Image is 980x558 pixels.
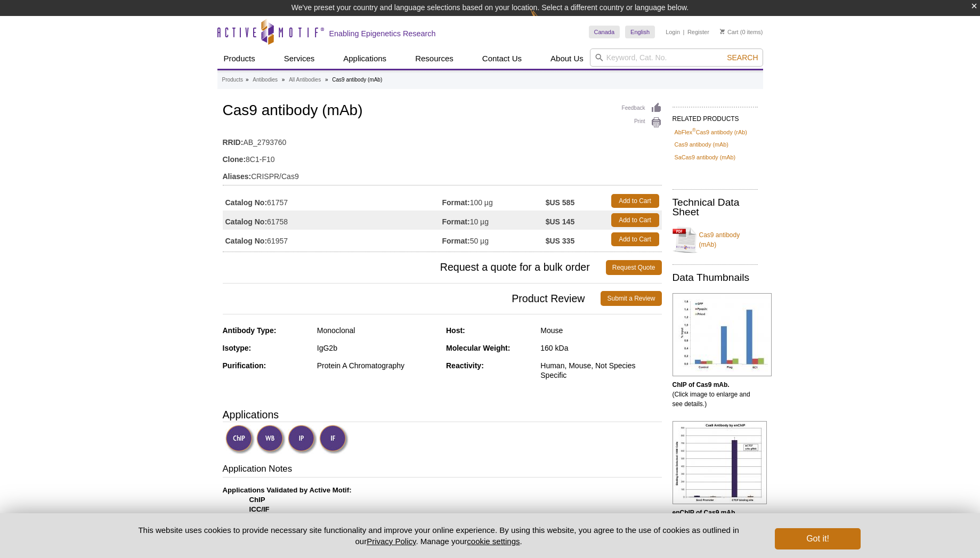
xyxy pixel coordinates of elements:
a: Privacy Policy [367,537,416,546]
strong: Format: [442,217,470,227]
strong: Aliases: [223,172,252,181]
strong: Purification: [223,361,266,370]
strong: Reactivity: [446,361,484,370]
strong: $US 145 [546,217,574,227]
img: Your Cart [720,29,725,34]
a: About Us [544,48,590,69]
a: Cart [720,28,739,36]
strong: Format: [442,236,470,246]
strong: $US 335 [546,236,574,246]
td: 61757 [223,191,442,211]
span: Search [727,53,758,62]
li: | [683,26,685,38]
span: Request a quote for a bulk order [223,260,606,275]
b: Applications Validated by Active Motif: [223,486,352,494]
img: Immunofluorescence Validated [319,425,349,454]
a: Login [666,28,680,36]
button: cookie settings [467,537,520,546]
b: ChIP of Cas9 mAb. [673,381,730,389]
a: Services [278,48,321,69]
strong: Catalog No: [225,198,268,207]
p: (Click image to enlarge and see details.) [673,508,758,537]
strong: RRID: [223,138,244,147]
a: Antibodies [253,75,278,85]
td: AB_2793760 [223,131,662,148]
a: Feedback [622,102,662,114]
p: This website uses cookies to provide necessary site functionality and improve your online experie... [120,524,758,547]
a: Add to Cart [611,194,659,208]
img: Western Blot Validated [256,425,286,454]
a: Request Quote [606,260,662,275]
td: 61758 [223,211,442,230]
td: 50 µg [442,230,546,249]
a: Applications [337,48,393,69]
img: Cas9 antibody (mAb) tested by ChIP. [673,293,772,376]
span: Product Review [223,291,601,306]
a: Add to Cart [611,213,659,227]
h2: RELATED PRODUCTS [673,107,758,126]
a: AbFlex®Cas9 antibody (rAb) [675,127,747,137]
li: » [325,77,328,83]
a: Products [217,48,262,69]
b: enChIP of Cas9 mAb. [673,509,737,516]
a: SaCas9 antibody (mAb) [675,152,736,162]
button: Search [724,53,761,62]
a: Add to Cart [611,232,659,246]
a: Register [687,28,709,36]
h2: Data Thumbnails [673,273,758,282]
div: Human, Mouse, Not Species Specific [540,361,661,380]
p: (Click image to enlarge and see details.) [673,380,758,409]
div: 160 kDa [540,343,661,353]
img: Immunoprecipitation Validated [288,425,317,454]
a: Submit a Review [601,291,661,306]
strong: ICC/IF [249,505,270,513]
strong: $US 585 [546,198,574,207]
a: All Antibodies [289,75,321,85]
li: Cas9 antibody (mAb) [332,77,382,83]
strong: Format: [442,198,470,207]
a: Cas9 antibody (mAb) [673,224,758,256]
a: Products [222,75,243,85]
strong: Catalog No: [225,236,268,246]
div: Mouse [540,326,661,335]
h2: Technical Data Sheet [673,198,758,217]
strong: Antibody Type: [223,326,277,335]
td: 10 µg [442,211,546,230]
img: Cas9 antibody (mAb) tested by enChIP. [673,421,767,504]
h1: Cas9 antibody (mAb) [223,102,662,120]
h3: Applications [223,407,662,423]
div: Monoclonal [317,326,438,335]
a: Contact Us [476,48,528,69]
a: Print [622,117,662,128]
div: IgG2b [317,343,438,353]
strong: Clone: [223,155,246,164]
a: Canada [589,26,620,38]
li: (0 items) [720,26,763,38]
strong: Host: [446,326,465,335]
td: 100 µg [442,191,546,211]
strong: Molecular Weight: [446,344,510,352]
img: Change Here [530,8,558,33]
a: Resources [409,48,460,69]
strong: ChIP [249,496,265,504]
input: Keyword, Cat. No. [590,48,763,67]
h2: Enabling Epigenetics Research [329,29,436,38]
button: Got it! [775,528,860,549]
strong: Catalog No: [225,217,268,227]
li: » [282,77,285,83]
div: Protein A Chromatography [317,361,438,370]
td: 8C1-F10 [223,148,662,165]
strong: Isotype: [223,344,252,352]
h3: Application Notes [223,463,662,478]
sup: ® [692,127,696,133]
li: » [246,77,249,83]
img: ChIP Validated [225,425,255,454]
a: Cas9 antibody (mAb) [675,140,728,149]
td: 61957 [223,230,442,249]
td: CRISPR/Cas9 [223,165,662,182]
a: English [625,26,655,38]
